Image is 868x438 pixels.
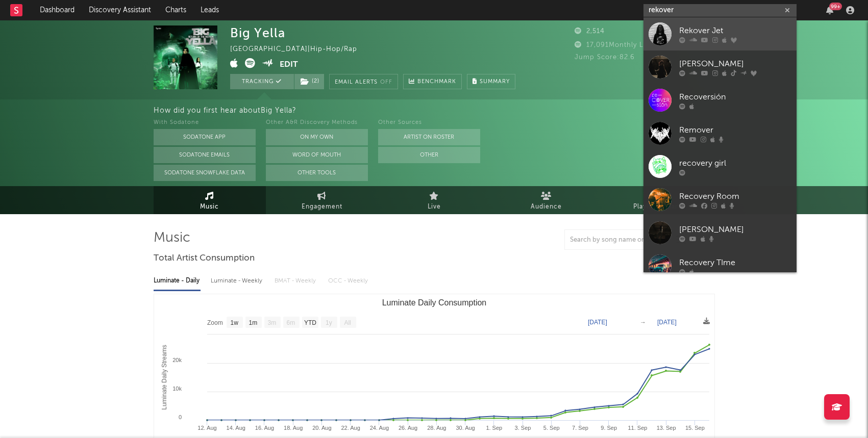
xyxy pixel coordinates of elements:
[572,425,588,431] text: 7. Sep
[344,319,351,326] text: All
[685,425,704,431] text: 15. Sep
[643,4,797,17] input: Search for artists
[398,425,417,431] text: 26. Aug
[657,319,677,326] text: [DATE]
[211,272,264,290] div: Luminate - Weekly
[679,256,791,269] div: Recovery TIme
[266,117,368,129] div: Other A&R Discovery Methods
[826,6,833,14] button: 99+
[230,25,285,40] div: Big Yella
[656,425,676,431] text: 13. Sep
[154,129,256,145] button: Sodatone App
[679,91,791,103] div: Recoversión
[403,74,462,89] a: Benchmark
[378,147,480,163] button: Other
[829,3,842,10] div: 99 +
[197,425,216,431] text: 12. Aug
[284,425,303,431] text: 18. Aug
[565,236,673,244] input: Search by song name or URL
[628,425,647,431] text: 11. Sep
[480,79,510,85] span: Summary
[294,74,325,89] span: ( 2 )
[154,252,255,265] span: Total Artist Consumption
[643,216,797,249] a: [PERSON_NAME]
[601,425,617,431] text: 9. Sep
[172,357,182,363] text: 20k
[266,147,368,163] button: Word Of Mouth
[160,345,167,409] text: Luminate Daily Streams
[154,165,256,181] button: Sodatone Snowflake Data
[226,425,245,431] text: 14. Aug
[304,319,316,326] text: YTD
[178,414,181,420] text: 0
[643,17,797,50] a: Rekover Jet
[266,186,378,214] a: Engagement
[679,58,791,70] div: [PERSON_NAME]
[378,129,480,145] button: Artist on Roster
[154,272,201,290] div: Luminate - Daily
[643,150,797,183] a: recovery girl
[230,43,381,56] div: [GEOGRAPHIC_DATA] | Hip-Hop/Rap
[467,74,515,89] button: Summary
[154,117,256,129] div: With Sodatone
[286,319,295,326] text: 6m
[575,54,635,61] span: Jump Score: 82.6
[679,157,791,169] div: recovery girl
[643,117,797,150] a: Remover
[575,28,605,35] span: 2,514
[417,76,456,88] span: Benchmark
[588,319,607,326] text: [DATE]
[378,186,490,214] a: Live
[249,319,257,326] text: 1m
[294,74,324,89] button: (2)
[172,385,182,392] text: 10k
[486,425,502,431] text: 1. Sep
[427,425,446,431] text: 28. Aug
[329,74,398,89] button: Email AlertsOff
[266,129,368,145] button: On My Own
[603,186,715,214] a: Playlists/Charts
[266,165,368,181] button: Other Tools
[428,201,441,213] span: Live
[267,319,276,326] text: 3m
[456,425,475,431] text: 30. Aug
[643,50,797,84] a: [PERSON_NAME]
[302,201,342,213] span: Engagement
[679,24,791,37] div: Rekover Jet
[326,319,332,326] text: 1y
[378,117,480,129] div: Other Sources
[230,74,294,89] button: Tracking
[643,84,797,117] a: Recoversión
[230,319,238,326] text: 1w
[543,425,559,431] text: 5. Sep
[575,42,671,48] span: 17,091 Monthly Listeners
[154,186,266,214] a: Music
[382,298,486,307] text: Luminate Daily Consumption
[679,124,791,136] div: Remover
[531,201,562,213] span: Audience
[679,190,791,202] div: Recovery Room
[341,425,360,431] text: 22. Aug
[633,201,684,213] span: Playlists/Charts
[490,186,603,214] a: Audience
[514,425,531,431] text: 3. Sep
[643,183,797,216] a: Recovery Room
[207,319,223,326] text: Zoom
[643,249,797,282] a: Recovery TIme
[154,147,256,163] button: Sodatone Emails
[280,58,298,71] button: Edit
[380,80,392,85] em: Off
[679,223,791,236] div: [PERSON_NAME]
[640,319,646,326] text: →
[369,425,388,431] text: 24. Aug
[255,425,274,431] text: 16. Aug
[312,425,331,431] text: 20. Aug
[200,201,219,213] span: Music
